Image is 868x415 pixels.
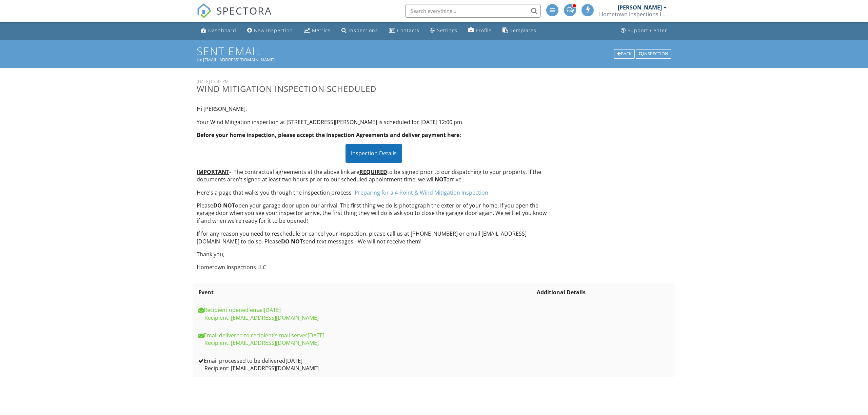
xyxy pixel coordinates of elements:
[599,11,667,18] div: Hometown Inspections LLC
[510,27,536,34] div: Templates
[197,189,551,196] p: Here's a page that walks you through the inspection process -
[198,332,533,339] div: Email delivered to recipient's mail server
[281,238,303,245] u: DO NOT
[198,24,239,37] a: Dashboard
[614,50,636,56] a: Back
[197,118,551,126] p: Your Wind Mitigation inspection at [STREET_ADDRESS][PERSON_NAME] is scheduled for [DATE] 12:00 pm.
[213,202,235,209] u: DO NOT
[264,306,281,314] span: 2025-09-15T19:42:24Z
[198,357,533,364] div: Email processed to be delivered
[197,57,671,62] div: to: [EMAIL_ADDRESS][DOMAIN_NAME]
[197,230,551,245] p: If for any reason you need to reschedule or cancel your inspection, please call us at [PHONE_NUMB...
[349,27,378,34] div: Inspections
[355,189,488,196] a: Preparing for a 4-Point & Wind Mitigation Inspection
[285,357,302,364] span: 2025-09-15T19:42:21Z
[312,27,331,34] div: Metrics
[466,24,494,37] a: Company Profile
[405,4,541,18] input: Search everything...
[339,24,381,37] a: Inspections
[197,251,551,258] p: Thank you,
[628,27,667,34] div: Support Center
[197,168,551,183] p: - The contractual agreements at the above link are to be signed prior to our dispatching to your ...
[301,24,333,37] a: Metrics
[244,24,296,37] a: New Inspection
[216,3,272,18] span: SPECTORA
[476,27,492,34] div: Profile
[435,176,447,183] strong: NOT
[208,27,236,34] div: Dashboard
[197,3,212,18] img: The Best Home Inspection Software - Spectora
[197,45,671,57] h1: Sent Email
[197,79,551,84] div: [DATE] 03:42 PM
[618,4,662,11] div: [PERSON_NAME]
[198,314,533,321] div: Recipient: [EMAIL_ADDRESS][DOMAIN_NAME]
[636,50,671,56] a: Inspection
[346,150,402,157] a: Inspection Details
[197,131,461,139] strong: Before your home inspection, please accept the Inspection Agreements and deliver payment here:
[198,306,533,314] div: Recipient opened email
[197,84,551,93] h3: Wind Mitigation Inspection Scheduled
[197,283,535,301] th: Event
[197,202,551,224] p: Please open your garage door upon our arrival. The first thing we do is photograph the exterior o...
[397,27,419,34] div: Contacts
[636,49,671,59] div: Inspection
[197,9,272,23] a: SPECTORA
[197,263,551,271] p: Hometown Inspections LLC
[197,105,551,113] p: Hi [PERSON_NAME],
[346,144,402,162] div: Inspection Details
[198,339,533,347] div: Recipient: [EMAIL_ADDRESS][DOMAIN_NAME]
[614,49,635,59] div: Back
[428,24,460,37] a: Settings
[254,27,293,34] div: New Inspection
[308,332,324,339] span: 2025-09-15T19:42:22Z
[437,27,457,34] div: Settings
[618,24,670,37] a: Support Center
[197,168,229,176] u: IMPORTANT
[359,168,387,176] u: REQUIRED
[198,364,533,372] div: Recipient: [EMAIL_ADDRESS][DOMAIN_NAME]
[386,24,422,37] a: Contacts
[535,283,671,301] th: Additional Details
[500,24,539,37] a: Templates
